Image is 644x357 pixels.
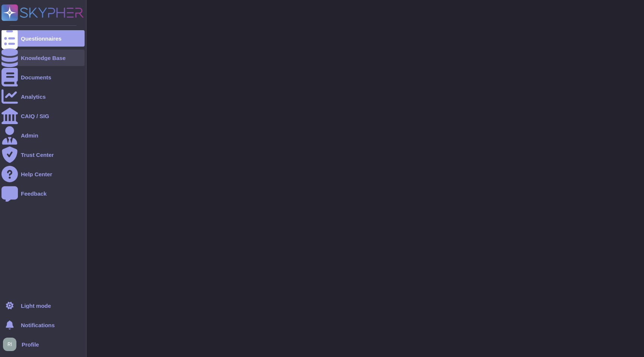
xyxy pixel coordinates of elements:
[21,171,52,177] div: Help Center
[21,75,51,80] div: Documents
[1,108,85,124] a: CAIQ / SIG
[1,185,85,202] a: Feedback
[21,152,54,158] div: Trust Center
[1,50,85,66] a: Knowledge Base
[1,30,85,47] a: Questionnaires
[3,338,16,351] img: user
[22,342,39,347] span: Profile
[1,166,85,182] a: Help Center
[21,133,38,138] div: Admin
[1,88,85,105] a: Analytics
[21,322,55,328] span: Notifications
[21,113,49,119] div: CAIQ / SIG
[1,146,85,163] a: Trust Center
[21,94,46,99] div: Analytics
[21,303,51,309] div: Light mode
[1,69,85,85] a: Documents
[1,336,22,353] button: user
[21,55,66,61] div: Knowledge Base
[21,36,61,41] div: Questionnaires
[21,191,47,196] div: Feedback
[1,127,85,143] a: Admin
